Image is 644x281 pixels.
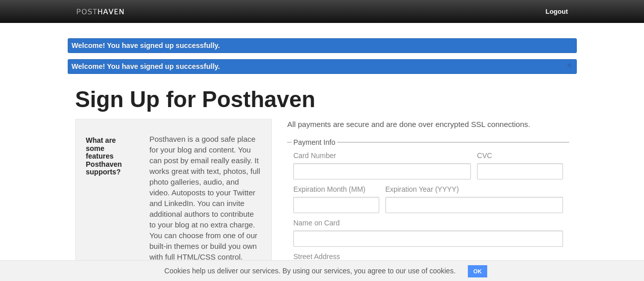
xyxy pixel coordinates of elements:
[76,9,125,16] img: Posthaven-bar
[468,265,488,277] button: OK
[293,186,379,195] label: Expiration Month (MM)
[68,38,577,53] div: Welcome! You have signed up successfully.
[293,152,471,162] label: Card Number
[293,253,563,263] label: Street Address
[293,219,563,229] label: Name on Card
[385,186,563,195] label: Expiration Year (YYYY)
[86,137,134,176] h5: What are some features Posthaven supports?
[477,152,563,162] label: CVC
[149,134,261,262] p: Posthaven is a good safe place for your blog and content. You can post by email really easily. It...
[292,139,337,146] legend: Payment Info
[287,119,569,130] p: All payments are secure and are done over encrypted SSL connections.
[75,87,569,112] h1: Sign Up for Posthaven
[72,62,220,70] span: Welcome! You have signed up successfully.
[154,261,466,281] span: Cookies help us deliver our services. By using our services, you agree to our use of cookies.
[565,59,574,72] a: ×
